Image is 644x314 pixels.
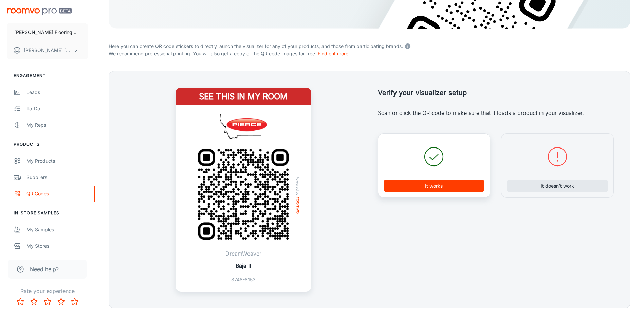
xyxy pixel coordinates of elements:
img: Roomvo PRO Beta [7,8,72,15]
p: Baja II [236,262,251,270]
div: My Reps [26,121,88,129]
div: To-do [26,105,88,112]
button: Rate 2 star [27,295,41,309]
div: My Stores [26,242,88,250]
a: Find out more. [318,51,350,56]
button: Rate 4 star [54,295,68,309]
p: Rate your experience [5,287,89,295]
span: Need help? [30,265,59,273]
button: Rate 1 star [14,295,27,309]
h5: Verify your visualizer setup [378,88,614,98]
img: roomvo [296,197,299,214]
div: My Products [26,157,88,165]
div: My Samples [26,226,88,233]
button: It works [384,180,485,192]
button: It doesn’t work [507,180,608,192]
div: Leads [26,89,88,96]
a: See this in my roomPierce Flooring StoresQR Code ExamplePowered byroomvoDreamWeaverBaja II8748-8153 [176,88,311,292]
p: DreamWeaver [225,249,261,258]
div: QR Codes [26,190,88,197]
p: [PERSON_NAME] Flooring Stores [14,29,80,36]
h4: See this in my room [176,88,311,105]
p: Scan or click the QR code to make sure that it loads a product in your visualizer. [378,109,614,117]
p: 8748-8153 [225,276,261,283]
span: Powered by [294,176,301,196]
button: Rate 3 star [41,295,54,309]
button: Rate 5 star [68,295,81,309]
p: Here you can create QR code stickers to directly launch the visualizer for any of your products, ... [109,41,630,50]
div: Suppliers [26,174,88,181]
img: Pierce Flooring Stores [200,114,287,139]
img: QR Code Example [188,139,298,249]
p: [PERSON_NAME] [PERSON_NAME] [24,47,72,54]
button: [PERSON_NAME] [PERSON_NAME] [7,41,88,59]
button: [PERSON_NAME] Flooring Stores [7,23,88,41]
p: We recommend professional printing. You will also get a copy of the QR code images for free. [109,50,630,57]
